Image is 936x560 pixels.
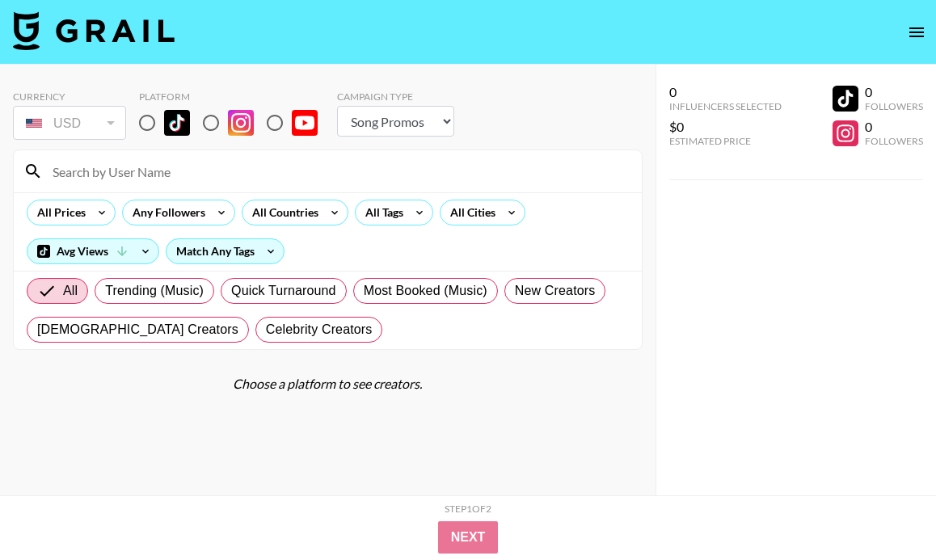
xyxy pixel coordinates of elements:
div: Platform [139,91,331,103]
input: Search by User Name [43,158,632,184]
div: Any Followers [123,200,209,225]
div: Choose a platform to see creators. [13,376,643,392]
div: All Cities [441,200,499,225]
div: All Tags [356,200,407,225]
div: Campaign Type [337,91,454,103]
div: Match Any Tags [167,239,284,263]
div: 0 [865,119,923,135]
div: $0 [669,119,782,135]
span: New Creators [515,281,596,301]
div: 0 [865,84,923,100]
span: Celebrity Creators [266,320,373,339]
iframe: Drift Widget Chat Controller [855,479,917,541]
div: Currency [13,91,126,103]
div: Influencers Selected [669,100,782,112]
div: Step 1 of 2 [445,503,491,515]
span: [DEMOGRAPHIC_DATA] Creators [37,320,238,339]
div: Followers [865,135,923,147]
img: Instagram [228,110,254,136]
div: USD [16,109,123,137]
div: 0 [669,84,782,100]
div: All Prices [27,200,89,225]
div: Avg Views [27,239,158,263]
span: Trending (Music) [105,281,204,301]
img: Grail Talent [13,11,175,50]
div: All Countries [242,200,322,225]
img: YouTube [292,110,318,136]
div: Estimated Price [669,135,782,147]
span: Quick Turnaround [231,281,336,301]
img: TikTok [164,110,190,136]
div: Currency is locked to USD [13,103,126,143]
button: Next [438,521,499,554]
span: Most Booked (Music) [364,281,487,301]
span: All [63,281,78,301]
button: open drawer [900,16,933,48]
div: Followers [865,100,923,112]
